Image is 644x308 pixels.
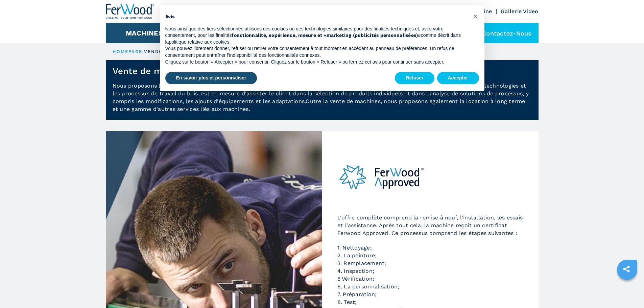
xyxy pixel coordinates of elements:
[126,29,163,37] button: Machines
[501,8,539,15] a: Gallerie Video
[232,32,421,38] strong: fonctionnalité, expérience, mesure et «marketing (publicités personnalisées)»
[165,26,468,46] p: Nous ainsi que des tiers sélectionnés utilisons des cookies ou des technologies similaires pour d...
[165,59,468,66] p: Cliquez sur le bouton « Accepter » pour consentir. Cliquez sur le bouton « Refuser » ou fermez ce...
[106,4,154,19] img: Ferwood
[142,49,144,54] span: |
[473,12,477,20] span: ×
[165,45,468,58] p: Vous pouvez librement donner, refuser ou retirer votre consentement à tout moment en accédant au ...
[618,261,635,278] a: sharethis
[465,23,539,43] div: Contactez-nous
[165,72,257,84] button: En savoir plus et personnaliser
[169,39,229,45] a: politique relative aux cookies
[615,278,639,303] iframe: Chat
[395,72,434,84] button: Refuser
[470,11,481,22] button: Fermer cet avis
[337,214,523,237] p: L'offre complète comprend la remise à neuf, l'installation, les essais et l'assistance. Après tou...
[144,49,171,55] p: vendons
[106,82,539,120] p: Nous proposons la vente de machines à bois occasion. [PERSON_NAME], grâce à l'expertise de son éq...
[165,14,468,20] h2: Avis
[437,72,479,84] button: Accepter
[113,49,143,54] a: HOMEPAGE
[113,66,402,76] h1: Vente de machines industrielles d'occasion pour le travail du bois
